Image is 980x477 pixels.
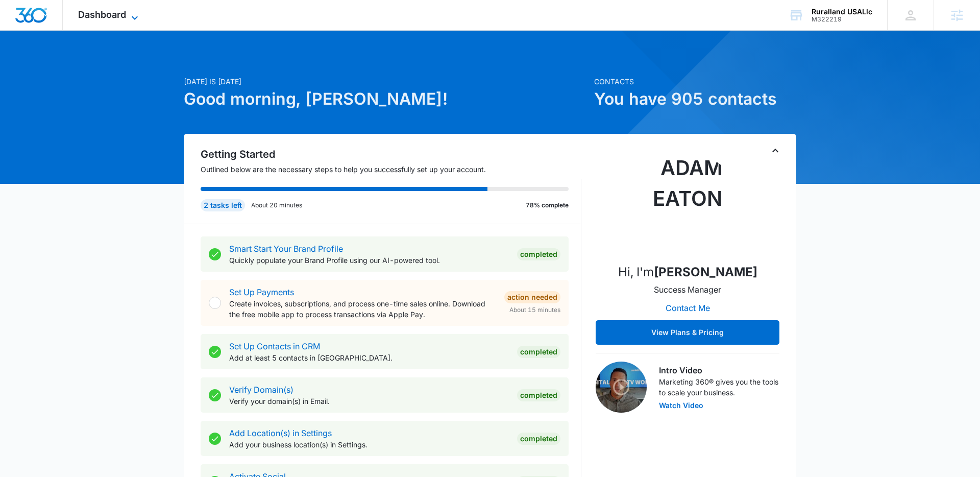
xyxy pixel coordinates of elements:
button: View Plans & Pricing [596,320,779,345]
div: Completed [517,346,560,358]
p: Marketing 360® gives you the tools to scale your business. [659,376,779,398]
a: Set Up Payments [229,287,294,297]
div: 2 tasks left [201,199,245,211]
a: Verify Domain(s) [229,385,293,395]
div: v 4.0.25 [29,16,50,25]
a: Add Location(s) in Settings [229,428,332,438]
div: Completed [517,389,560,401]
div: account name [812,8,872,16]
p: Add your business location(s) in Settings. [229,439,509,450]
p: About 20 minutes [251,201,302,210]
strong: [PERSON_NAME] [654,265,757,279]
button: Watch Video [659,402,703,409]
img: tab_keywords_by_traffic_grey.svg [102,59,110,67]
p: Success Manager [654,283,721,296]
img: tab_domain_overview_orange.svg [28,59,36,67]
button: Contact Me [655,296,720,320]
a: Smart Start Your Brand Profile [229,244,343,254]
p: 78% complete [526,201,569,210]
h1: You have 905 contacts [594,87,796,111]
button: Toggle Collapse [769,145,781,157]
div: Completed [517,433,560,445]
p: Add at least 5 contacts in [GEOGRAPHIC_DATA]. [229,352,509,363]
div: account id [812,16,872,23]
p: Hi, I'm [618,263,757,281]
a: Set Up Contacts in CRM [229,341,320,351]
h3: Intro Video [659,364,779,376]
p: Contacts [594,76,796,87]
p: Create invoices, subscriptions, and process one-time sales online. Download the free mobile app t... [229,298,496,320]
div: Action Needed [504,291,560,303]
p: Quickly populate your Brand Profile using our AI-powered tool. [229,255,509,266]
div: Domain: [DOMAIN_NAME] [27,27,112,35]
div: Completed [517,248,560,260]
h1: Good morning, [PERSON_NAME]! [184,87,588,111]
div: Domain Overview [39,60,91,67]
span: About 15 minutes [509,305,560,315]
img: logo_orange.svg [16,16,24,25]
img: Intro Video [596,362,647,413]
div: Keywords by Traffic [113,60,172,67]
img: Adam Eaton [636,153,739,255]
p: [DATE] is [DATE] [184,76,588,87]
p: Outlined below are the necessary steps to help you successfully set up your account. [201,164,581,175]
h2: Getting Started [201,147,581,162]
p: Verify your domain(s) in Email. [229,396,509,407]
span: Dashboard [78,9,126,20]
img: website_grey.svg [16,27,24,35]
